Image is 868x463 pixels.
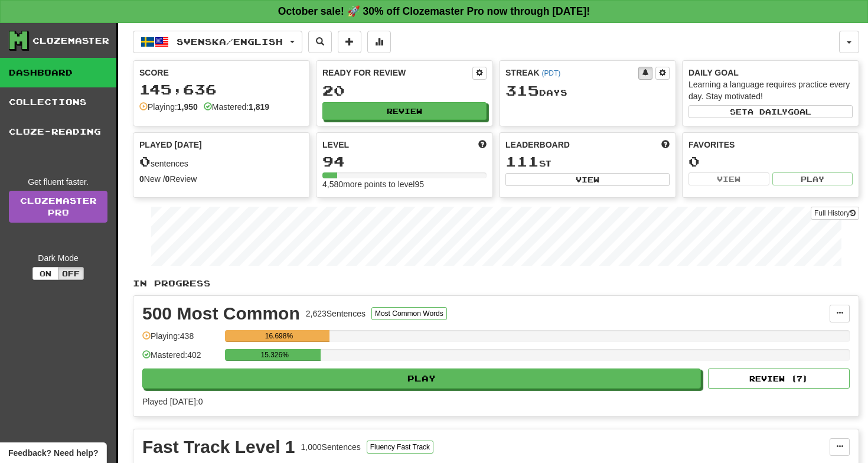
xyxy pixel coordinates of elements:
div: 94 [322,154,487,169]
div: Day s [505,83,670,99]
div: Playing: [139,101,198,113]
strong: 0 [139,174,144,184]
button: Review [322,102,487,120]
strong: October sale! 🚀 30% off Clozemaster Pro now through [DATE]! [278,5,590,17]
div: 2,623 Sentences [306,308,366,319]
div: Daily Goal [688,67,853,79]
div: Playing: 438 [142,330,219,350]
button: Svenska/English [133,31,302,53]
span: 315 [505,82,539,99]
span: a daily [748,107,788,116]
button: Fluency Fast Track [367,441,433,454]
button: View [505,173,670,186]
a: (PDT) [541,69,560,77]
div: 16.698% [229,330,329,342]
div: 145,636 [139,82,304,97]
span: Level [322,139,349,151]
strong: 0 [165,174,170,184]
button: Review (7) [708,369,850,389]
div: 20 [322,83,487,98]
span: This week in points, UTC [661,139,670,151]
button: View [688,172,769,185]
div: 0 [688,154,853,169]
button: Seta dailygoal [688,105,853,118]
div: Get fluent faster. [9,176,107,188]
div: 4,580 more points to level 95 [322,178,487,190]
div: Fast Track Level 1 [142,438,295,456]
button: Search sentences [308,31,332,53]
div: Score [139,67,304,79]
div: 500 Most Common [142,305,300,322]
span: Played [DATE] [139,139,202,151]
p: In Progress [133,278,859,289]
span: Score more points to level up [478,139,487,151]
a: ClozemasterPro [9,191,107,223]
strong: 1,950 [177,102,198,112]
button: Play [142,369,701,389]
div: Learning a language requires practice every day. Stay motivated! [688,79,853,102]
span: 111 [505,153,539,169]
div: Mastered: [204,101,269,113]
span: Svenska / English [177,37,283,47]
button: Most Common Words [371,307,447,320]
button: Add sentence to collection [338,31,361,53]
button: Full History [811,207,859,220]
div: Mastered: 402 [142,349,219,369]
div: Dark Mode [9,252,107,264]
span: 0 [139,153,151,169]
span: Leaderboard [505,139,570,151]
div: 1,000 Sentences [301,441,361,453]
div: Clozemaster [32,35,109,47]
button: More stats [367,31,391,53]
strong: 1,819 [249,102,269,112]
div: Streak [505,67,638,79]
div: Ready for Review [322,67,472,79]
button: Play [772,172,853,185]
span: Open feedback widget [8,447,98,459]
div: New / Review [139,173,304,185]
button: Off [58,267,84,280]
span: Played [DATE]: 0 [142,397,203,406]
button: On [32,267,58,280]
div: st [505,154,670,169]
div: 15.326% [229,349,321,361]
div: sentences [139,154,304,169]
div: Favorites [688,139,853,151]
